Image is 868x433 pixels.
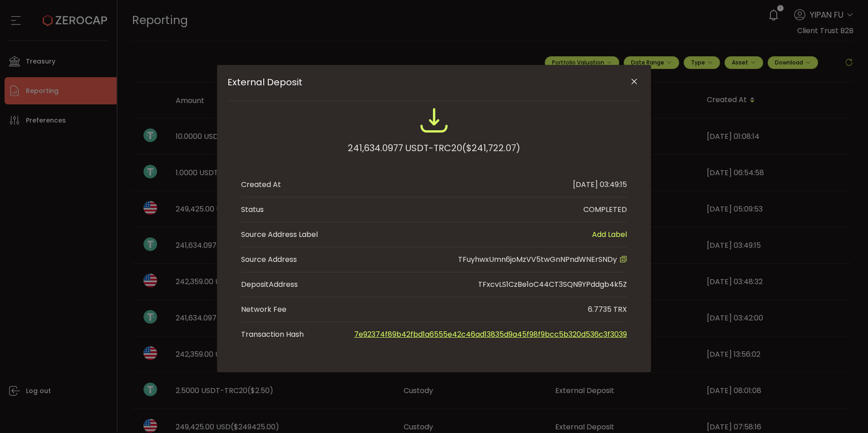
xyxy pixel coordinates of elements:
[241,304,286,315] div: Network Fee
[241,204,264,215] div: Status
[241,254,297,265] div: Source Address
[241,179,281,190] div: Created At
[217,65,651,372] div: External Deposit
[573,179,627,190] div: [DATE] 03:49:15
[592,229,627,240] span: Add Label
[478,279,627,290] div: TFxcvLS1CzBe1oC44CT3SQN9YPddgb4k5Z
[458,254,617,265] span: TFuyhwxUmn6joMzVV5twGnNPndWNErSNDy
[462,140,520,156] span: ($241,722.07)
[588,304,627,315] div: 6.7735 TRX
[762,335,868,433] iframe: Chat Widget
[354,329,627,340] a: 7e92374f89b42fbd1a6555e42c46ad13835d9a45f98f9bcc5b320d536c3f3039
[241,279,298,290] div: Address
[626,74,642,90] button: Close
[241,229,318,240] span: Source Address Label
[227,77,599,88] span: External Deposit
[241,329,332,340] span: Transaction Hash
[241,279,269,290] span: Deposit
[583,204,627,215] div: COMPLETED
[348,140,520,156] div: 241,634.0977 USDT-TRC20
